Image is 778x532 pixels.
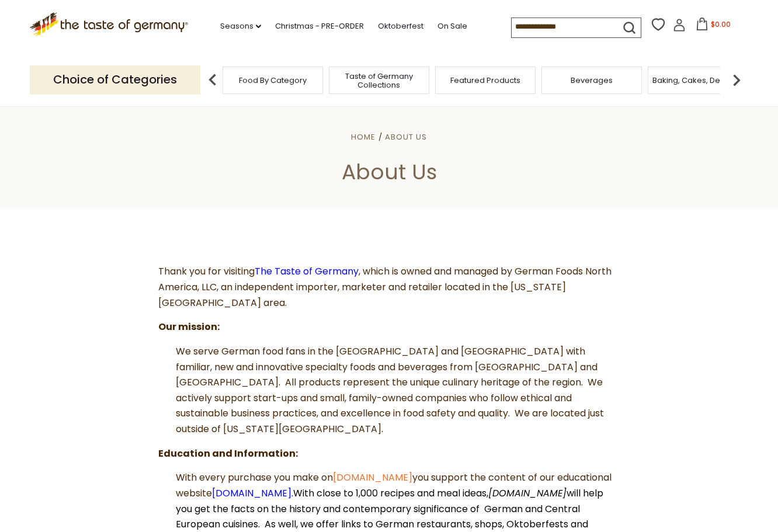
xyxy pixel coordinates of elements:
a: Beverages [571,76,613,85]
span: We serve German food fans in the [GEOGRAPHIC_DATA] and [GEOGRAPHIC_DATA] with familiar, new and i... [176,345,604,436]
a: The Taste of Germany [255,265,359,278]
a: On Sale [437,20,467,33]
a: Seasons [220,20,261,33]
img: previous arrow [201,68,224,92]
a: [DOMAIN_NAME] [212,486,291,500]
span: $0.00 [711,19,731,29]
a: Christmas - PRE-ORDER [275,20,364,33]
a: Oktoberfest [378,20,423,33]
a: Featured Products [450,76,520,85]
em: [DOMAIN_NAME] [488,486,567,500]
a: About Us [385,131,427,142]
h1: About Us [36,159,742,185]
strong: Our mission: [158,320,220,333]
span: Thank you for visiting , which is owned and managed by German Foods North America, LLC, an indepe... [158,265,612,309]
a: Home [351,131,376,142]
strong: Education and Information: [158,447,298,460]
img: next arrow [725,68,748,92]
a: Baking, Cakes, Desserts [652,76,743,85]
a: Taste of Germany Collections [332,72,426,89]
a: [DOMAIN_NAME] [333,471,412,484]
p: Choice of Categories [30,65,200,94]
button: $0.00 [688,18,738,35]
a: Food By Category [239,76,307,85]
